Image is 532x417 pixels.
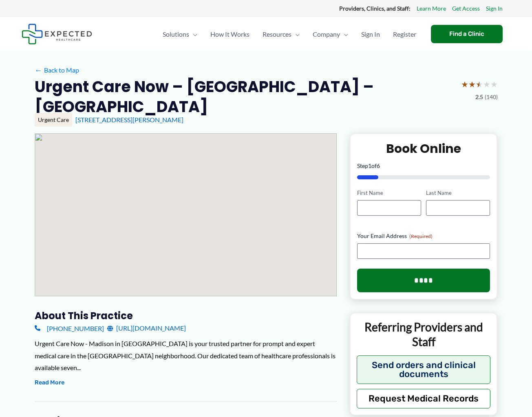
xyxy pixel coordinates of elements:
[189,20,197,49] span: Menu Toggle
[486,3,503,14] a: Sign In
[357,389,491,408] button: Request Medical Records
[256,20,306,49] a: ResourcesMenu Toggle
[386,20,423,49] a: Register
[35,309,337,322] h3: About this practice
[35,338,337,374] div: Urgent Care Now - Madison in [GEOGRAPHIC_DATA] is your trusted partner for prompt and expert medi...
[357,232,490,240] label: Your Email Address
[339,5,411,12] strong: Providers, Clinics, and Staff:
[35,113,72,127] div: Urgent Care
[361,20,380,49] span: Sign In
[263,20,291,49] span: Resources
[393,20,416,49] span: Register
[291,20,300,49] span: Menu Toggle
[357,320,491,349] p: Referring Providers and Staff
[431,25,503,43] a: Find a Clinic
[156,20,204,49] a: SolutionsMenu Toggle
[357,355,491,384] button: Send orders and clinical documents
[426,189,490,197] label: Last Name
[35,378,64,388] button: Read More
[35,66,42,74] span: ←
[377,162,380,169] span: 6
[35,322,104,334] a: [PHONE_NUMBER]
[156,20,423,49] nav: Primary Site Navigation
[210,20,249,49] span: How It Works
[357,189,421,197] label: First Name
[357,163,490,169] p: Step of
[204,20,256,49] a: How It Works
[409,233,433,239] span: (Required)
[468,77,476,92] span: ★
[417,3,446,14] a: Learn More
[368,162,371,169] span: 1
[476,77,483,92] span: ★
[490,77,498,92] span: ★
[340,20,348,49] span: Menu Toggle
[22,24,92,44] img: Expected Healthcare Logo - side, dark font, small
[306,20,355,49] a: CompanyMenu Toggle
[485,92,498,102] span: (140)
[475,92,483,102] span: 2.5
[35,77,455,117] h2: Urgent Care Now – [GEOGRAPHIC_DATA] – [GEOGRAPHIC_DATA]
[483,77,490,92] span: ★
[452,3,480,14] a: Get Access
[35,64,79,76] a: ←Back to Map
[461,77,468,92] span: ★
[313,20,340,49] span: Company
[355,20,386,49] a: Sign In
[163,20,189,49] span: Solutions
[75,116,183,124] a: [STREET_ADDRESS][PERSON_NAME]
[357,141,490,157] h2: Book Online
[107,322,186,334] a: [URL][DOMAIN_NAME]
